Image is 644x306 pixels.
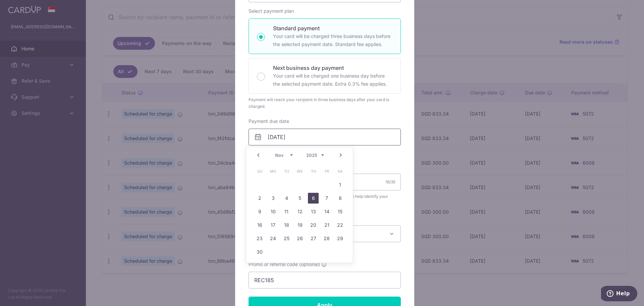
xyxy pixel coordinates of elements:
a: 17 [268,220,278,230]
span: Sunday [254,166,265,177]
a: 5 [294,193,305,204]
a: 9 [254,206,265,217]
a: 15 [335,206,345,217]
a: 11 [281,206,292,217]
p: Next business day payment [273,64,392,72]
div: 16/35 [385,179,395,185]
p: Your card will be charged three business days before the selected payment date. Standard fee appl... [273,32,392,48]
span: Friday [321,166,332,177]
p: Standard payment [273,24,392,32]
a: 22 [335,220,345,230]
a: 10 [268,206,278,217]
span: Promo or referral code (optional) [249,261,320,268]
a: 14 [321,206,332,217]
a: 12 [294,206,305,217]
a: 3 [268,193,278,204]
a: 25 [281,233,292,244]
a: 29 [335,233,345,244]
span: Saturday [335,166,345,177]
span: Wednesday [294,166,305,177]
a: 7 [321,193,332,204]
a: 28 [321,233,332,244]
a: Next [337,151,345,159]
a: 6 [308,193,319,204]
a: 21 [321,220,332,230]
a: 13 [308,206,319,217]
span: Tuesday [281,166,292,177]
label: Payment due date [249,118,289,125]
a: 18 [281,220,292,230]
a: 2 [254,193,265,204]
a: 20 [308,220,319,230]
a: 1 [335,179,345,190]
a: Prev [254,151,262,159]
a: 24 [268,233,278,244]
span: Monday [268,166,278,177]
label: Select payment plan [249,8,294,14]
a: 30 [254,247,265,257]
a: 16 [254,220,265,230]
a: 8 [335,193,345,204]
a: 19 [294,220,305,230]
a: 23 [254,233,265,244]
a: 26 [294,233,305,244]
a: 27 [308,233,319,244]
span: Thursday [308,166,319,177]
iframe: Opens a widget where you can find more information [601,286,637,303]
a: 4 [281,193,292,204]
div: Payment will reach your recipient in three business days after your card is charged. [249,96,401,110]
input: DD / MM / YYYY [249,129,401,145]
p: Your card will be charged one business day before the selected payment date. Extra 0.3% fee applies. [273,72,392,88]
